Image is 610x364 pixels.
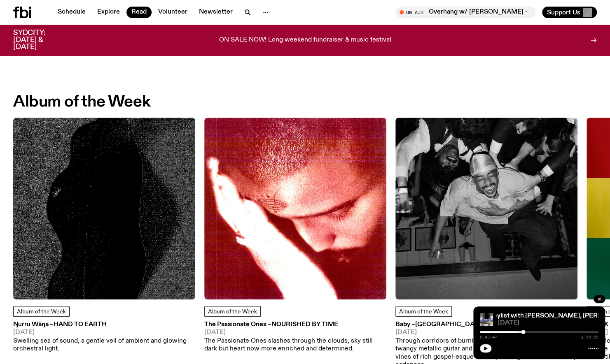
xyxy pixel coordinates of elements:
[13,95,150,109] h2: Album of the Week
[395,329,577,336] span: [DATE]
[395,118,577,299] img: A black and white upside down image of Dijon, held up by a group of people. His eyes are closed a...
[581,335,598,339] span: 1:59:59
[204,337,386,353] p: The Passionate Ones slashes through the clouds, sky still dark but heart now more enriched and de...
[53,7,91,18] a: Schedule
[204,329,386,336] span: [DATE]
[208,309,257,315] span: Album of the Week
[194,7,238,18] a: Newsletter
[13,30,66,51] h3: SYDCITY: [DATE] & [DATE]
[399,309,448,315] span: Album of the Week
[17,309,66,315] span: Album of the Week
[13,322,195,353] a: Ŋurru Wäŋa –Hand To Earth[DATE]Swelling sea of sound, a gentle veil of ambient and glowing orches...
[204,322,386,328] h3: The Passionate Ones –
[153,7,192,18] a: Volunteer
[204,118,386,299] img: A grainy sepia red closeup of Nourished By Time's face. He is looking down, a very overexposed ha...
[13,322,195,328] h3: Ŋurru Wäŋa –
[480,335,497,339] span: 0:43:47
[204,306,261,317] a: Album of the Week
[395,7,535,18] button: On Air[DATE] Overhang w/ [PERSON_NAME] - Double Infinity/Deep Listening with Big Thief
[126,7,152,18] a: Read
[542,7,597,18] button: Support Us
[13,118,195,299] img: An textured black shape upon a textured gray background
[204,322,386,353] a: The Passionate Ones –Nourished By Time[DATE]The Passionate Ones slashes through the clouds, sky s...
[547,9,580,16] span: Support Us
[92,7,125,18] a: Explore
[54,321,107,328] span: Hand To Earth
[13,329,195,336] span: [DATE]
[13,337,195,353] p: Swelling sea of sound, a gentle veil of ambient and glowing orchestral light.
[415,321,484,328] span: [GEOGRAPHIC_DATA]
[498,320,598,326] span: [DATE]
[13,306,70,317] a: Album of the Week
[395,322,577,328] h3: Baby –
[271,321,338,328] span: Nourished By Time
[395,306,452,317] a: Album of the Week
[219,37,391,44] p: ON SALE NOW! Long weekend fundraiser & music festival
